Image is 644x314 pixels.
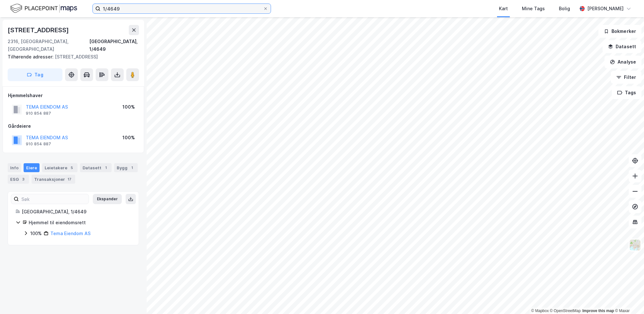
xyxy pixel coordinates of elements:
[550,309,581,313] a: OpenStreetMap
[604,56,641,68] button: Analyse
[69,165,75,171] div: 5
[8,92,139,99] div: Hjemmelshaver
[8,38,89,53] div: 2316, [GEOGRAPHIC_DATA], [GEOGRAPHIC_DATA]
[42,163,77,172] div: Leietakere
[612,283,644,314] iframe: Chat Widget
[603,40,641,53] button: Datasett
[24,163,40,172] div: Eiere
[598,25,641,38] button: Bokmerker
[29,219,131,226] div: Hjemmel til eiendomsrett
[559,5,570,12] div: Bolig
[22,208,131,216] div: [GEOGRAPHIC_DATA], 1/4649
[8,68,62,81] button: Tag
[611,71,641,84] button: Filter
[8,25,70,35] div: [STREET_ADDRESS]
[89,38,139,53] div: [GEOGRAPHIC_DATA], 1/4649
[612,86,641,99] button: Tags
[587,5,624,12] div: [PERSON_NAME]
[100,4,263,13] input: Søk på adresse, matrikkel, gårdeiere, leietakere eller personer
[499,5,508,12] div: Kart
[103,165,109,171] div: 1
[66,176,73,182] div: 17
[582,309,614,313] a: Improve this map
[26,142,51,147] div: 910 854 887
[114,163,138,172] div: Bygg
[32,175,75,184] div: Transaksjoner
[10,3,77,14] img: logo.f888ab2527a4732fd821a326f86c7f29.svg
[122,134,135,142] div: 100%
[80,163,112,172] div: Datasett
[8,175,29,184] div: ESG
[50,231,91,236] a: Tema Eiendom AS
[8,54,55,59] span: Tilhørende adresser:
[129,165,135,171] div: 1
[20,176,26,182] div: 3
[26,111,51,116] div: 910 854 887
[93,194,122,204] button: Ekspander
[8,163,21,172] div: Info
[122,103,135,111] div: 100%
[30,230,42,237] div: 100%
[522,5,545,12] div: Mine Tags
[8,122,139,130] div: Gårdeiere
[8,53,134,61] div: [STREET_ADDRESS]
[19,194,89,204] input: Søk
[629,239,641,251] img: Z
[531,309,549,313] a: Mapbox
